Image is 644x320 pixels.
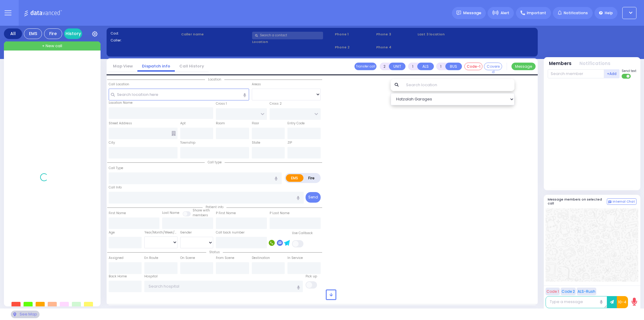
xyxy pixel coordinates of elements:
button: Code-1 [464,63,482,70]
label: Apt [180,121,186,126]
label: In Service [287,256,303,260]
label: Use Callback [292,231,313,236]
a: Call History [175,63,209,69]
label: ZIP [287,140,292,145]
button: Message [511,63,536,70]
label: Call Type [109,166,123,171]
input: Search location [402,79,514,91]
a: History [64,28,82,39]
img: Logo [24,9,64,17]
button: Send [306,192,321,203]
div: All [4,28,22,39]
button: Transfer call [354,63,376,70]
img: message.svg [457,11,461,15]
label: Room [216,121,225,126]
span: Call type [205,160,225,165]
span: Internal Chat [613,200,635,204]
span: Important [527,10,546,16]
label: On Scene [180,256,195,260]
label: Entry Code [287,121,305,126]
label: First Name [109,211,126,216]
small: Share with [193,208,210,213]
div: Fire [44,28,62,39]
label: Turn off text [622,73,631,79]
img: comment-alt.png [608,201,611,204]
label: Destination [252,256,270,260]
div: EMS [24,28,42,39]
label: Location [252,39,333,44]
span: Send text [622,69,636,73]
label: Call Location [109,82,129,87]
span: Phone 3 [376,32,415,37]
input: Search location here [109,89,249,100]
button: Code 2 [561,288,576,295]
span: Other building occupants [171,131,176,136]
label: City [109,140,115,145]
h5: Message members on selected call [548,198,607,205]
label: Pick up [306,274,317,279]
div: Year/Month/Week/Day [144,230,178,235]
button: ALS-Rush [577,288,596,295]
label: Fire [303,174,320,182]
input: Search hospital [144,281,303,292]
button: ALS [417,63,434,70]
input: Search member [548,69,604,78]
label: EMS [286,174,303,182]
input: Search a contact [252,32,323,39]
label: Street Address [109,121,132,126]
label: Last 3 location [418,32,476,37]
div: See map [11,311,39,318]
label: P First Name [216,211,236,216]
span: Message [463,10,481,16]
label: Township [180,140,195,145]
span: Help [605,10,613,16]
label: Caller name [181,32,250,37]
span: Phone 2 [335,45,374,50]
a: Dispatch info [137,63,175,69]
label: Cross 2 [270,101,282,106]
button: BUS [445,63,462,70]
label: Last Name [162,211,179,215]
button: Code 1 [546,288,560,295]
button: Covered [484,63,502,70]
button: Internal Chat [607,198,636,205]
span: Location [205,77,224,82]
label: Caller: [111,38,179,43]
button: UNIT [389,63,405,70]
a: Map View [108,63,137,69]
span: Status [206,250,223,254]
span: Phone 1 [335,32,374,37]
label: Call back number [216,230,245,235]
label: From Scene [216,256,234,260]
button: +Add [604,69,620,78]
button: Notifications [579,60,610,67]
label: Cross 1 [216,101,227,106]
label: Gender [180,230,192,235]
span: + New call [42,43,62,49]
label: Age [109,230,115,235]
label: State [252,140,260,145]
label: Cad: [111,31,179,36]
span: Notifications [564,10,588,16]
label: Back Home [109,274,127,279]
label: Floor [252,121,259,126]
button: 10-4 [617,296,628,308]
label: Areas [252,82,261,87]
label: Assigned [109,256,123,260]
label: Location Name [109,100,133,105]
span: Patient info [203,205,226,209]
label: Call Info [109,185,122,190]
label: Hospital [144,274,158,279]
span: Alert [501,10,509,16]
label: En Route [144,256,158,260]
span: members [193,213,208,217]
span: Phone 4 [376,45,415,50]
button: Members [549,60,572,67]
label: P Last Name [270,211,290,216]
